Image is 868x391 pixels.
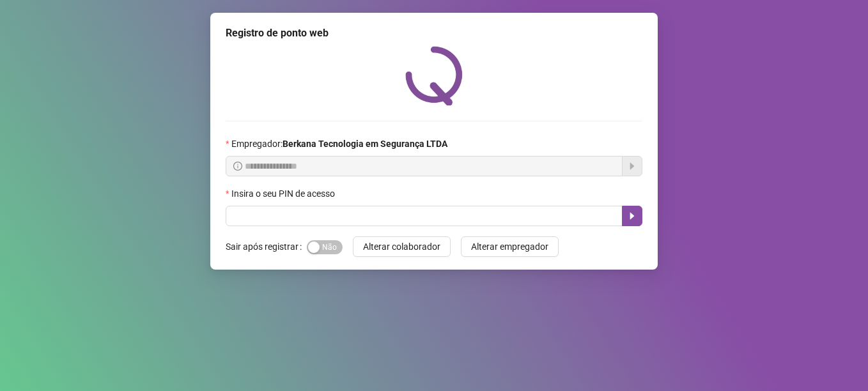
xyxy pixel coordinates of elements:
[363,240,440,254] span: Alterar colaborador
[226,236,307,257] label: Sair após registrar
[233,162,242,171] span: info-circle
[405,46,463,105] img: QRPoint
[353,236,451,257] button: Alterar colaborador
[226,187,343,201] label: Insira o seu PIN de acesso
[231,137,447,151] span: Empregador :
[461,236,559,257] button: Alterar empregador
[627,211,637,221] span: caret-right
[226,26,642,41] div: Registro de ponto web
[283,139,447,149] strong: Berkana Tecnologia em Segurança LTDA
[471,240,548,254] span: Alterar empregador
